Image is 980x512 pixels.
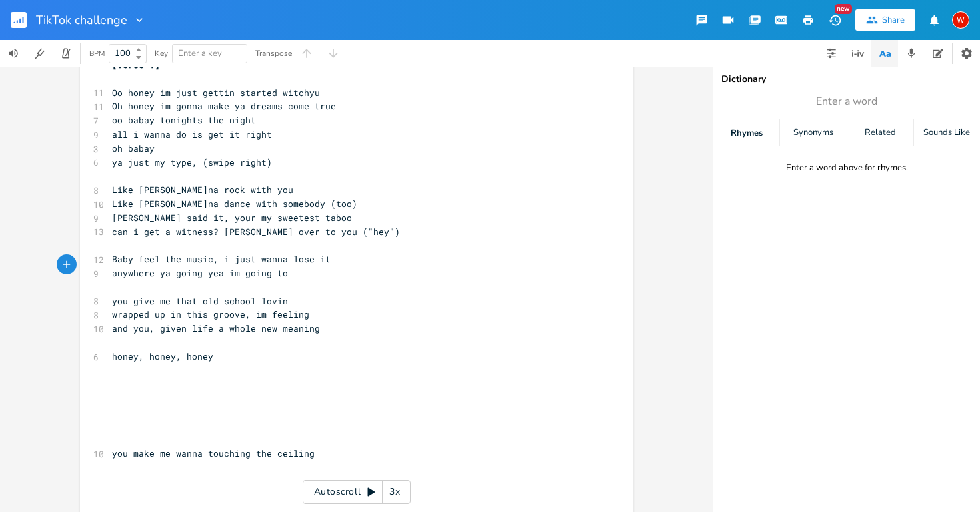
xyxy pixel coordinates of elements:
[786,162,908,174] div: Enter a word above for rhymes.
[112,114,256,126] span: oo babay tonights the night
[112,322,320,334] span: and you, given life a whole new meaning
[780,119,846,146] div: Synonyms
[178,47,222,59] span: Enter a key
[112,212,352,224] span: [PERSON_NAME] said it, your my sweetest taboo
[112,87,320,99] span: Oo honey im just gettin started witchyu
[155,49,168,57] div: Key
[821,8,848,32] button: New
[112,267,288,279] span: anywhere ya going yea im going to
[112,253,331,265] span: Baby feel the music, i just wanna lose it
[882,14,905,26] div: Share
[952,11,969,29] div: Wallette Watson
[112,156,272,168] span: ya just my type, (swipe right)
[816,94,877,109] span: Enter a word
[255,49,292,57] div: Transpose
[112,350,213,362] span: honey, honey, honey
[112,295,288,307] span: you give me that old school lovin
[303,480,411,504] div: Autoscroll
[112,184,293,196] span: Like [PERSON_NAME]na rock with you
[112,198,357,210] span: Like [PERSON_NAME]na dance with somebody (too)
[383,480,407,504] div: 3x
[855,9,915,31] button: Share
[713,119,779,146] div: Rhymes
[112,142,155,154] span: oh babay
[721,75,972,84] div: Dictionary
[847,119,913,146] div: Related
[952,5,969,35] button: W
[835,4,852,14] div: New
[112,226,400,238] span: can i get a witness? [PERSON_NAME] over to you ("hey")
[89,50,105,57] div: BPM
[36,14,127,26] span: TikTok challenge
[112,100,336,112] span: Oh honey im gonna make ya dreams come true
[112,447,315,459] span: you make me wanna touching the ceiling
[112,308,309,320] span: wrapped up in this groove, im feeling
[914,119,980,146] div: Sounds Like
[112,128,272,140] span: all i wanna do is get it right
